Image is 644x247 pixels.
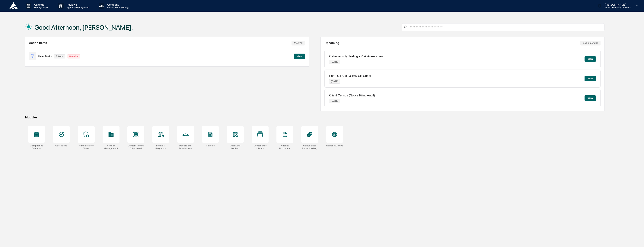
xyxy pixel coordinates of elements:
[64,3,91,6] p: Reviews
[326,144,343,147] div: Website Archive
[177,144,194,150] div: People and Permissions
[28,144,45,150] div: Compliance Calendar
[127,144,144,150] div: Content Review & Approval
[152,144,169,150] div: Forms & Requests
[34,24,133,31] h1: Good Afternoon, [PERSON_NAME].
[329,74,371,78] p: Form U4 Audit & IAR CE Check
[104,6,131,9] p: People, Data, Settings
[104,3,131,6] p: Company
[25,116,605,119] div: Modules
[294,54,305,59] button: View
[292,41,305,45] button: View All
[55,144,67,147] div: User Tasks
[78,144,95,150] div: Administrator Tasks
[329,99,340,103] p: [DATE]
[276,144,293,150] div: Audit & Document Logs
[585,95,596,101] button: View
[585,76,596,81] button: View
[252,144,269,150] div: Compliance Library
[206,144,215,147] div: Policies
[103,144,120,150] div: Vendor Management
[602,3,631,6] p: [PERSON_NAME]
[31,3,50,6] p: Calendar
[585,56,596,62] button: View
[294,54,305,58] a: View
[301,144,318,150] div: Compliance Reporting Log
[580,41,601,45] button: See Calendar
[602,6,631,9] p: Admin • Addicus Advisors
[227,144,244,150] div: User Data Lookup
[9,2,18,9] img: logo
[54,54,65,58] p: 2 items
[67,54,80,58] p: Overdue
[329,60,340,64] p: [DATE]
[329,79,340,84] p: [DATE]
[329,94,375,97] p: Client Census (Notice Filing Audit)
[64,6,91,9] p: Approval Management
[38,55,52,58] p: User Tasks
[29,41,47,45] h2: Action Items
[329,55,384,58] p: Cybersecurity Testing - Risk Assessment
[324,41,339,45] h2: Upcoming
[31,6,50,9] p: Manage Tasks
